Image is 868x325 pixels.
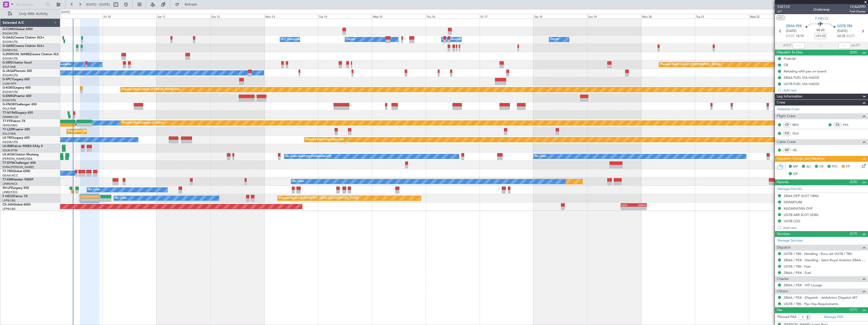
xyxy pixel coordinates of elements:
[3,78,30,81] a: G-SPCYLegacy 650
[837,24,852,29] span: UGTB TBS
[777,231,790,237] span: Services
[641,14,695,18] div: Mon 20
[634,207,646,210] div: -
[784,75,819,80] div: ZBAA FUEL VIA HADID
[824,315,843,320] a: Manage PAX
[3,78,13,81] span: G-SPCY
[784,219,800,223] div: UGTB LDG
[3,136,13,139] span: LX-TRO
[3,124,17,127] a: VHHH/HKG
[837,29,848,34] span: [DATE]
[3,140,18,144] a: EGGW/LTN
[784,258,865,262] a: ZBAA / PEK - Handling - Saint Royal Aviation ZBAA / [GEOGRAPHIC_DATA]
[786,24,802,29] span: ZBAA PEK
[3,203,31,206] a: CS-JHHGlobal 6000
[793,164,798,169] span: MF
[122,119,164,127] div: Planned Maint Geneva (Cointrin)
[443,36,464,43] div: A/C Unavailable
[777,276,789,282] span: Charter
[3,45,14,48] span: G-GARE
[777,179,789,185] span: Permits
[3,48,18,52] a: EGNR/CEG
[103,14,157,18] div: Fri 10
[832,164,838,169] span: FFC
[784,56,796,61] div: Prebrief
[819,164,823,169] span: CR
[621,204,634,207] div: LEZG
[286,153,331,160] div: No Crew Hamburg (Fuhlsbuttel Intl)
[792,123,804,127] a: RBO
[786,29,796,34] span: [DATE]
[777,187,802,192] a: Manage Permits
[784,295,857,300] a: ZBAA / PEK - Dispatch - JetAdvisor Dispatch MT
[784,63,788,67] div: CB
[3,153,14,156] span: LX-AOA
[3,136,30,139] a: LX-TROLegacy 650
[3,53,31,56] span: G-[PERSON_NAME]
[3,182,17,186] a: LFMN/NCE
[793,43,805,49] input: --:--
[3,187,29,190] a: 9H-LPZLegacy 500
[777,315,796,320] label: Planned PAX
[3,70,32,73] a: G-JAGAPhenom 300
[777,113,795,119] span: Flight Crew
[3,178,12,181] span: T7-EMI
[783,147,791,153] div: ISP
[346,36,355,43] div: Owner
[550,36,559,43] div: Owner
[815,16,828,21] span: F-HECD
[3,199,16,202] a: LFPB/LBG
[372,14,426,18] div: Wed 15
[850,9,865,14] span: Pref Charter
[3,153,39,156] a: LX-AOACitation Mustang
[3,115,18,119] a: DNMM/LOS
[3,28,15,31] span: G-FOMO
[796,34,804,39] span: 14:15
[3,178,33,181] a: T7-EMIHawker 900XP
[3,53,59,56] a: G-[PERSON_NAME]Cessna Citation XLS
[843,123,854,127] a: PHL
[3,36,14,39] span: G-GAAL
[3,149,17,152] a: EDLW/DTM
[846,164,850,169] span: FP
[3,61,32,64] a: G-SIRSCitation Excel
[783,226,865,230] div: Add new
[850,179,857,185] span: (5/5)
[3,128,13,131] span: T7-LZZI
[3,32,18,35] a: EGGW/LTN
[3,195,14,198] span: F-HECD
[3,95,14,98] span: G-ENRG
[3,45,44,48] a: G-GARECessna Citation XLS+
[115,194,127,202] div: No Crew
[3,161,14,165] span: T7-DYN
[3,36,44,39] a: G-GAALCessna Citation XLS+
[3,207,16,211] a: LFPB/LBG
[833,122,842,128] div: CS
[3,70,14,73] span: G-JAGA
[3,120,11,123] span: T7-FFI
[3,90,18,94] a: EGGW/LTN
[3,195,28,198] a: F-HECDFalcon 7X
[3,111,33,114] a: T7-N1960Legacy 650
[792,148,804,152] a: JRL
[264,14,318,18] div: Mon 13
[783,131,791,136] div: FO
[426,14,480,18] div: Thu 16
[173,1,203,9] button: Refresh
[777,94,802,99] span: Leg Information
[784,200,802,204] div: DEPARTURE
[816,28,824,33] span: 08:20
[480,14,533,18] div: Fri 17
[3,40,18,44] a: EGGW/LTN
[15,1,45,8] input: Trip Number
[3,145,42,148] a: LX-INBFalcon 900EX EASy II
[784,206,813,211] div: KAZAKHSTAN OVF
[784,264,810,269] a: UGTB / TBS - Fuel
[695,14,749,18] div: Tue 21
[61,10,70,14] div: [DATE]
[3,190,17,194] a: LFMD/CEQ
[13,12,53,16] span: Only With Activity
[3,86,14,89] span: G-KGKG
[281,36,302,43] div: A/C Unavailable
[6,10,55,18] button: Only With Activity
